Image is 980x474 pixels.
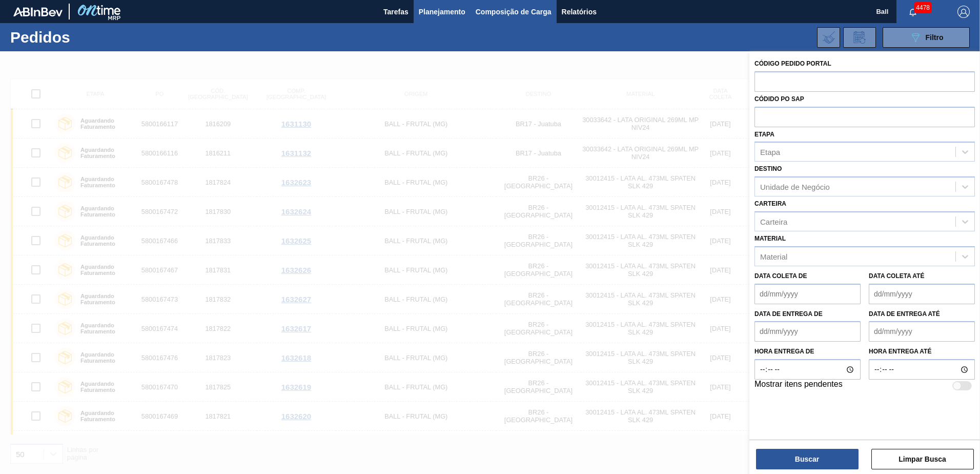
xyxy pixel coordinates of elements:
[562,6,597,18] span: Relatórios
[754,310,823,318] label: Data de Entrega de
[754,380,843,392] label: Mostrar itens pendentes
[869,321,975,342] input: dd/mm/yyyy
[760,217,787,226] div: Carteira
[754,60,831,67] label: Código Pedido Portal
[869,284,975,304] input: dd/mm/yyyy
[754,321,861,342] input: dd/mm/yyyy
[760,183,830,191] div: Unidade de Negócio
[869,344,975,359] label: Hora entrega até
[883,27,970,48] button: Filtro
[754,131,774,138] label: Etapa
[754,235,786,242] label: Material
[383,6,409,18] span: Tarefas
[869,272,924,280] label: Data coleta até
[914,2,932,13] span: 4478
[476,6,552,18] span: Composição de Carga
[419,6,465,18] span: Planejamento
[754,272,807,280] label: Data coleta de
[10,31,164,43] h1: Pedidos
[13,7,63,16] img: TNhmsLtSVTkK8tSr43FrP2fwEKptu5GPRR3wAAAABJRU5ErkJggg==
[754,200,786,207] label: Carteira
[754,344,861,359] label: Hora entrega de
[754,165,782,172] label: Destino
[843,27,876,48] div: Solicitação de Revisão de Pedidos
[957,6,970,18] img: Logout
[760,252,787,261] div: Material
[817,27,840,48] div: Importar Negociações dos Pedidos
[896,5,929,19] button: Notificações
[754,284,861,304] input: dd/mm/yyyy
[869,310,940,318] label: Data de Entrega até
[754,95,804,103] label: Códido PO SAP
[926,33,944,42] span: Filtro
[760,148,780,156] div: Etapa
